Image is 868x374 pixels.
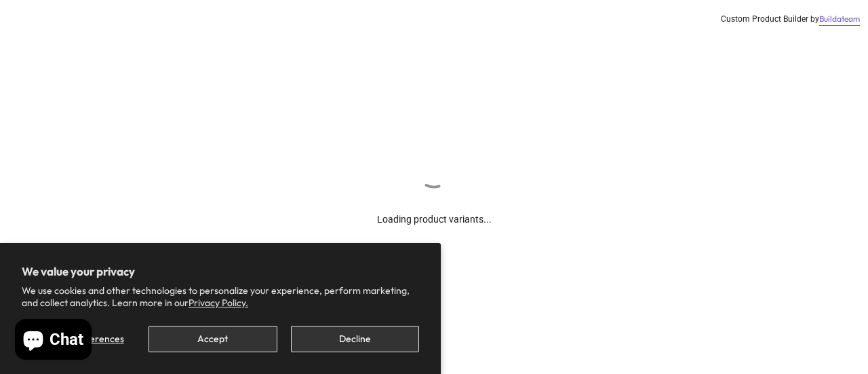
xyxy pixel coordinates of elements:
div: Loading product variants... [377,191,492,227]
div: Custom Product Builder by [721,14,860,25]
inbox-online-store-chat: Shopify online store chat [11,319,96,363]
h2: We value your privacy [22,265,419,278]
button: Decline [291,326,419,352]
a: Buildateam [819,14,860,25]
a: Privacy Policy. [189,297,248,309]
button: Accept [149,326,277,352]
p: We use cookies and other technologies to personalize your experience, perform marketing, and coll... [22,284,419,309]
